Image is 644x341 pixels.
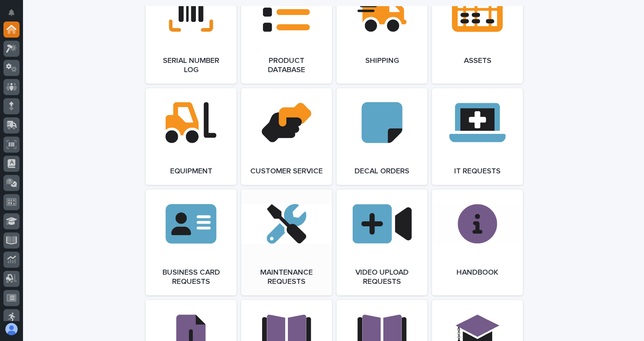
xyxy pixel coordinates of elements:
[337,88,427,185] a: Decal Orders
[337,189,427,295] a: Video Upload Requests
[146,88,237,185] a: Equipment
[432,189,523,295] a: Handbook
[241,88,332,185] a: Customer Service
[432,88,523,185] a: IT Requests
[241,189,332,295] a: Maintenance Requests
[10,9,20,21] div: Notifications
[3,5,20,21] button: Notifications
[146,189,237,295] a: Business Card Requests
[3,321,20,337] button: users-avatar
